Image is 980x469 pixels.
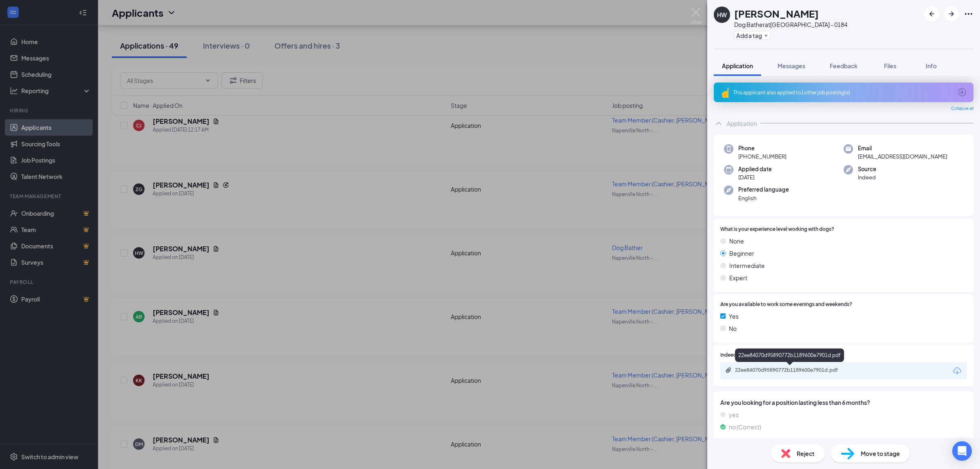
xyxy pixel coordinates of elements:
span: Beginner [729,249,754,258]
span: [PHONE_NUMBER] [738,152,786,161]
span: Are you looking for a position lasting less than 6 months? [720,398,967,407]
svg: ChevronUp [714,118,724,128]
span: Expert [729,273,747,282]
div: Dog Bather at [GEOGRAPHIC_DATA] - 0184 [734,20,847,29]
svg: Ellipses [964,9,973,19]
div: This applicant also applied to 1 other job posting(s) [733,89,952,96]
span: Info [926,62,937,69]
button: ArrowRight [944,7,959,21]
span: No [729,324,737,333]
span: yes [729,410,739,419]
svg: ArrowCircle [957,87,967,97]
span: Yes [729,312,739,321]
span: Indeed [858,173,876,181]
svg: Paperclip [725,367,732,373]
span: Messages [777,62,805,69]
span: None [729,237,744,246]
span: [EMAIL_ADDRESS][DOMAIN_NAME] [858,152,947,161]
svg: ArrowLeftNew [927,9,937,19]
div: 22ee84070d95890772b1189600e7901d.pdf [735,367,849,373]
span: Collapse all [951,105,973,112]
span: Application [722,62,753,69]
h1: [PERSON_NAME] [734,7,819,20]
div: Application [727,119,757,127]
div: HW [717,11,727,19]
button: ArrowLeftNew [924,7,939,21]
span: Intermediate [729,261,765,270]
span: Are you available to work some evenings and weekends? [720,301,852,308]
span: English [738,194,789,202]
span: Applied date [738,165,772,173]
div: Open Intercom Messenger [952,441,972,461]
span: [DATE] [738,173,772,181]
svg: ArrowRight [947,9,956,19]
span: Phone [738,144,786,152]
span: Feedback [830,62,857,69]
span: Reject [797,449,815,458]
span: Email [858,144,947,152]
svg: Plus [764,33,768,38]
span: no (Correct) [729,422,761,431]
a: Paperclip22ee84070d95890772b1189600e7901d.pdf [725,367,857,375]
button: PlusAdd a tag [734,31,771,40]
span: Indeed Resume [720,351,756,359]
svg: Download [952,366,962,376]
span: Preferred language [738,185,789,194]
span: Source [858,165,876,173]
span: What is your experience level working with dogs? [720,226,834,233]
span: Move to stage [861,449,900,458]
span: Files [884,62,896,69]
div: 22ee84070d95890772b1189600e7901d.pdf [735,348,844,362]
